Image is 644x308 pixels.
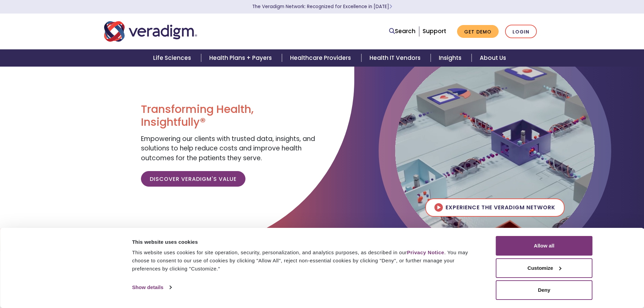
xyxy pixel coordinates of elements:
button: Deny [496,280,593,300]
a: Health IT Vendors [361,49,431,67]
span: Empowering our clients with trusted data, insights, and solutions to help reduce costs and improv... [141,134,315,163]
img: Veradigm logo [104,20,197,43]
div: This website uses cookies for site operation, security, personalization, and analytics purposes, ... [132,248,481,273]
a: Life Sciences [145,49,201,67]
a: About Us [472,49,514,67]
h1: Transforming Health, Insightfully® [141,103,317,129]
a: Get Demo [457,25,499,38]
button: Allow all [496,236,593,256]
button: Customize [496,258,593,278]
a: Healthcare Providers [282,49,361,67]
a: Discover Veradigm's Value [141,171,245,187]
div: This website uses cookies [132,238,481,246]
a: Search [389,27,415,36]
a: Health Plans + Payers [201,49,282,67]
a: Login [505,25,537,39]
a: Support [423,27,446,35]
span: Learn More [389,3,392,10]
a: Privacy Notice [407,250,444,255]
a: Insights [431,49,472,67]
a: The Veradigm Network: Recognized for Excellence in [DATE]Learn More [252,3,392,10]
a: Show details [132,282,171,292]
